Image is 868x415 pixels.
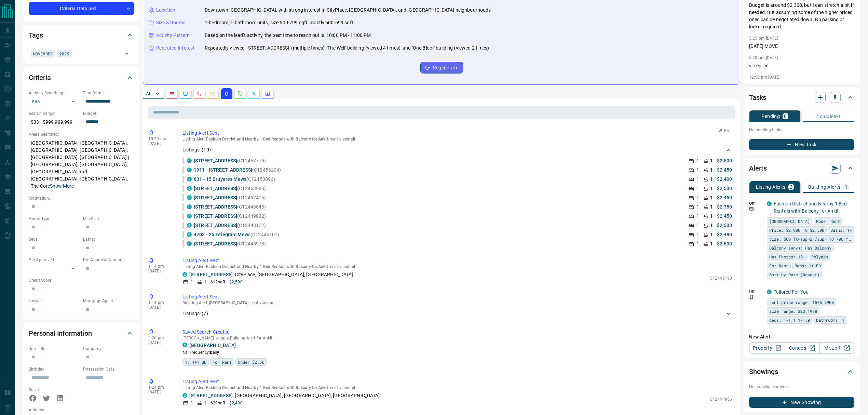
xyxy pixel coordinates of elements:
[205,32,371,39] p: Based on the lead's activity, the best time to reach out is: 10:00 PM - 11:00 PM
[696,240,699,247] p: 1
[717,166,732,174] p: $2,450
[156,44,194,52] p: Repeated Interest
[710,194,713,201] p: 1
[696,157,699,164] p: 1
[194,223,237,228] a: [STREET_ADDRESS]
[717,157,732,164] p: $2,500
[830,227,852,233] span: Baths: 1+
[194,176,275,183] p: (C12453896)
[196,91,202,96] svg: Calls
[717,222,732,229] p: $2,500
[717,240,732,247] p: $2,500
[83,346,134,352] p: Company:
[191,279,193,285] p: 1
[769,308,817,314] span: size range: 323,1978
[29,96,80,107] div: Yes
[749,89,854,106] div: Tasks
[29,90,80,96] p: Actively Searching:
[182,310,208,317] p: Listings: ( 7 )
[182,300,732,305] p: Building Alert : - sent via email
[50,183,74,190] button: Show More
[29,346,80,352] p: Job Title:
[790,185,792,189] p: 2
[29,277,134,283] p: Credit Score:
[148,340,172,345] p: [DATE]
[756,185,786,189] p: Listing Alerts
[182,144,732,156] div: Listings: (10)
[187,214,192,218] div: condos.ca
[206,137,328,142] span: Fashion District and Nearby 1 Bed Rentals with Balcony for Ankit
[29,236,80,242] p: Beds:
[148,390,172,394] p: [DATE]
[148,136,172,141] p: 10:20 am
[29,387,80,393] p: Social:
[749,55,778,60] p: 5:20 pm [DATE]
[182,343,187,347] div: condos.ca
[749,363,854,380] div: Showings
[774,201,847,214] a: Fashion District and Nearby 1 Bed Rentals with Balcony for Ankit
[29,366,80,372] p: Birthday:
[251,91,257,96] svg: Opportunities
[182,385,732,390] p: Listing Alert : - sent via email
[29,137,134,192] p: [GEOGRAPHIC_DATA], [GEOGRAPHIC_DATA], [GEOGRAPHIC_DATA], [GEOGRAPHIC_DATA], [GEOGRAPHIC_DATA], [G...
[194,186,237,191] a: [STREET_ADDRESS]
[819,343,854,353] a: Mr.Loft
[59,50,69,57] span: 2025
[194,194,266,201] p: (C12452416)
[774,289,809,295] a: Tailored For You
[148,385,172,390] p: 1:24 pm
[238,359,264,365] span: Under $2.6k
[182,378,732,385] p: Listing Alert Sent
[29,110,80,117] p: Search Range:
[769,317,810,323] span: beds: 1-1,1.1-1.9
[194,204,237,210] a: [STREET_ADDRESS]
[749,343,784,353] a: Property
[206,264,328,269] span: Fashion District and Nearby 1 Bed Rentals with Balcony for Ankit
[187,241,192,246] div: condos.ca
[696,213,699,220] p: 1
[784,114,787,119] p: 0
[182,293,732,300] p: Listing Alert Sent
[205,19,353,26] p: 1-bedroom, 1-bathroom units, size 500-799 sqft, mostly 600-699 sqft
[122,49,132,58] button: Open
[749,160,854,176] div: Alerts
[182,257,732,264] p: Listing Alert Sent
[194,166,281,174] p: (C12456204)
[710,231,713,238] p: 1
[148,335,172,340] p: 2:26 pm
[29,216,80,222] p: Home Type:
[749,200,763,206] p: Off
[749,384,854,390] p: No showings booked
[148,269,172,273] p: [DATE]
[182,336,732,340] p: [PERSON_NAME] setup a Building Alert for Ankit
[194,241,237,246] a: [STREET_ADDRESS]
[29,131,134,137] p: Areas Searched:
[749,366,778,377] h2: Showings
[148,300,172,305] p: 1:14 pm
[717,185,732,192] p: $2,500
[710,240,713,247] p: 1
[187,204,192,209] div: condos.ca
[189,272,233,277] a: [STREET_ADDRESS]
[769,299,834,306] span: rent price range: 1575,9900
[182,137,732,142] p: Listing Alert : - sent via email
[749,43,854,50] p: [DATE] MOVE
[769,236,852,242] span: Size: 500 ft<sup>2</sup> TO 700 ft<sup>2</sup>
[710,396,732,402] p: C12444956
[83,298,134,304] p: Mortgage Agent:
[696,185,699,192] p: 1
[204,279,206,285] p: 1
[717,231,732,238] p: $2,480
[696,203,699,211] p: 1
[29,407,134,413] p: Address:
[769,253,805,260] span: Has Photos: 10+
[816,114,841,119] p: Completed
[749,36,778,41] p: 5:25 pm [DATE]
[211,400,225,406] p: 629 sqft
[715,128,735,134] button: Pin
[156,6,175,14] p: Location
[696,166,699,174] p: 1
[187,177,192,182] div: condos.ca
[182,393,187,398] div: condos.ca
[29,328,92,339] h2: Personal Information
